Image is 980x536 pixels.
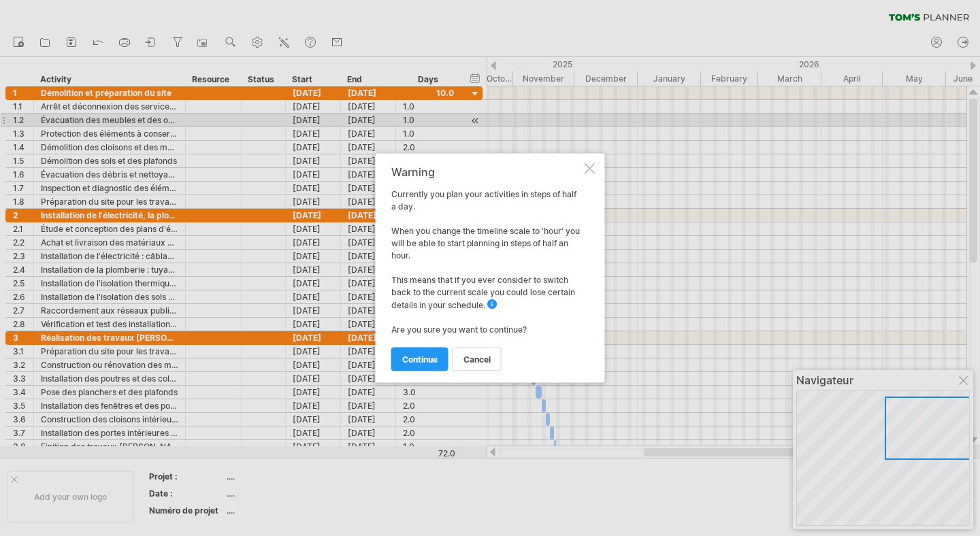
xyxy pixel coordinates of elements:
div: Currently you plan your activities in steps of half a day. When you change the timeline scale to ... [391,166,582,371]
span: cancel [463,354,491,365]
a: cancel [453,348,502,371]
div: Warning [391,166,582,178]
span: continue [402,354,438,365]
a: continue [391,348,448,371]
